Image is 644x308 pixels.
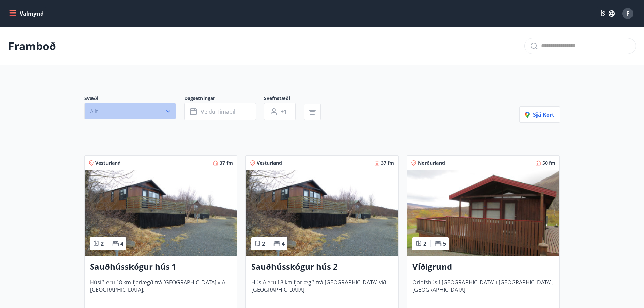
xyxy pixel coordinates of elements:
[525,111,554,118] span: Sjá kort
[184,103,256,120] button: Veldu tímabil
[90,108,98,115] span: Allt
[281,108,287,115] span: +1
[251,261,393,273] h3: Sauðhússkógur hús 2
[8,39,56,53] p: Framboð
[220,160,233,166] span: 37 fm
[262,240,265,247] span: 2
[184,95,264,103] span: Dagsetningar
[412,261,554,273] h3: Víðigrund
[597,7,618,20] button: ÍS
[264,95,304,103] span: Svefnstæði
[423,240,426,247] span: 2
[257,160,282,166] span: Vesturland
[8,7,46,20] button: menu
[101,240,104,247] span: 2
[407,170,559,256] img: Paella dish
[519,106,560,123] button: Sjá kort
[620,5,636,22] button: F
[246,170,398,256] img: Paella dish
[381,160,394,166] span: 37 fm
[626,10,629,17] span: F
[418,160,445,166] span: Norðurland
[264,103,296,120] button: +1
[412,279,554,301] span: Orlofshús í [GEOGRAPHIC_DATA] í [GEOGRAPHIC_DATA], [GEOGRAPHIC_DATA]
[201,108,235,115] span: Veldu tímabil
[120,240,123,247] span: 4
[90,261,232,273] h3: Sauðhússkógur hús 1
[443,240,446,247] span: 5
[251,279,393,301] span: Húsið eru í 8 km fjarlægð frá [GEOGRAPHIC_DATA] við [GEOGRAPHIC_DATA].
[85,170,237,256] img: Paella dish
[84,103,176,119] button: Allt
[542,160,555,166] span: 50 fm
[84,95,184,103] span: Svæði
[95,160,121,166] span: Vesturland
[90,279,232,301] span: Húsið eru í 8 km fjarlægð frá [GEOGRAPHIC_DATA] við [GEOGRAPHIC_DATA].
[282,240,285,247] span: 4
